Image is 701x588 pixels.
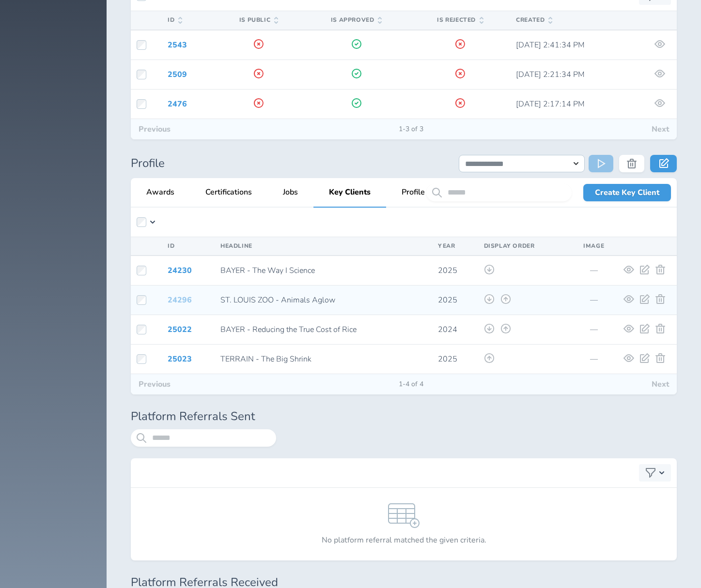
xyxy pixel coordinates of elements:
[168,69,187,80] a: 2509
[438,354,457,364] span: 2025
[168,242,174,250] span: ID
[329,188,371,196] span: Key Clients
[590,324,598,335] span: —
[131,178,190,207] button: Awards
[168,265,192,276] a: 24230
[239,17,278,24] span: Is Public
[516,17,552,24] span: Created
[220,242,252,250] span: Headline
[438,242,455,250] span: Year
[583,184,671,201] a: Create Key Client
[168,295,192,305] a: 24296
[484,242,535,250] span: Display Order
[644,374,677,394] button: Next
[438,265,457,276] span: 2025
[650,155,677,172] a: Edit
[619,155,644,172] button: Delete
[267,178,313,207] button: Jobs
[131,410,677,423] h1: Platform Referrals Sent
[205,188,252,196] span: Certifications
[168,354,192,364] a: 25023
[331,17,382,24] span: Is Approved
[644,119,677,139] button: Next
[322,536,486,544] h3: No platform referral matched the given criteria.
[313,178,386,207] button: Key Clients
[516,99,585,109] span: [DATE] 2:17:14 PM
[220,354,312,364] span: TERRAIN - The Big Shrink
[438,324,457,335] span: 2024
[386,178,461,207] button: Profile Links
[220,324,357,335] span: BAYER - Reducing the True Cost of Rice
[590,265,598,276] span: —
[583,242,604,250] span: Image
[516,40,585,50] span: [DATE] 2:41:34 PM
[131,119,178,139] button: Previous
[437,17,483,24] span: Is Rejected
[168,99,187,109] a: 2476
[146,188,174,196] span: Awards
[220,265,315,276] span: BAYER - The Way I Science
[402,188,445,196] span: Profile Links
[391,125,431,133] span: 1-3 of 3
[590,295,598,305] span: —
[168,17,182,24] span: ID
[220,295,335,305] span: ST. LOUIS ZOO - Animals Aglow
[589,155,613,172] button: Run Action
[131,374,178,394] button: Previous
[168,40,187,50] a: 2543
[590,354,598,364] span: —
[438,295,457,305] span: 2025
[131,157,447,170] h1: Profile
[168,324,192,335] a: 25022
[190,178,267,207] button: Certifications
[283,188,298,196] span: Jobs
[516,69,585,80] span: [DATE] 2:21:34 PM
[391,380,431,388] span: 1-4 of 4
